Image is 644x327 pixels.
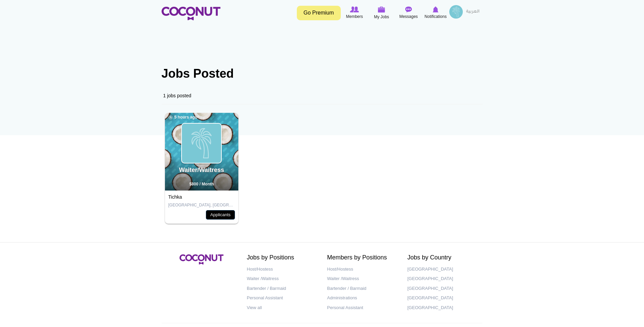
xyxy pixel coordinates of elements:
[327,284,398,294] a: Bartender / Barmaid
[407,265,478,274] a: [GEOGRAPHIC_DATA]
[247,293,317,303] a: Personal Assistant
[297,6,341,20] a: Go Premium
[346,13,363,20] span: Members
[327,274,398,284] a: Waiter /Waitress
[407,293,478,303] a: [GEOGRAPHIC_DATA]
[168,202,235,208] p: [GEOGRAPHIC_DATA], [GEOGRAPHIC_DATA]
[327,293,398,303] a: Administrations
[433,6,438,12] img: Notifications
[399,13,418,20] span: Messages
[180,254,223,265] img: Coconut
[395,5,422,21] a: Messages Messages
[378,6,385,12] img: My Jobs
[168,194,182,200] a: Tichka
[327,265,398,274] a: Host/Hostess
[327,254,398,261] h2: Members by Positions
[407,274,478,284] a: [GEOGRAPHIC_DATA]
[407,284,478,294] a: [GEOGRAPHIC_DATA]
[405,6,412,12] img: Messages
[206,210,235,220] a: Applicants
[350,6,359,12] img: Browse Members
[182,124,221,163] img: Tichka
[327,303,398,313] a: Personal Assistant
[407,254,478,261] h2: Jobs by Country
[368,5,395,21] a: My Jobs My Jobs
[162,7,220,20] img: Home
[247,254,317,261] h2: Jobs by Positions
[189,182,214,186] span: $800 / Month
[425,13,447,20] span: Notifications
[247,265,317,274] a: Host/Hostess
[168,115,197,120] span: 5 hours ago
[407,303,478,313] a: [GEOGRAPHIC_DATA]
[247,284,317,294] a: Bartender / Barmaid
[247,274,317,284] a: Waiter /Waitress
[422,5,449,21] a: Notifications Notifications
[374,14,389,20] span: My Jobs
[463,5,483,19] a: العربية
[162,87,483,104] div: 1 jobs posted
[179,167,224,173] a: Waiter/Waitress
[162,67,483,80] h1: Jobs Posted
[247,303,317,313] a: View all
[341,5,368,21] a: Browse Members Members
